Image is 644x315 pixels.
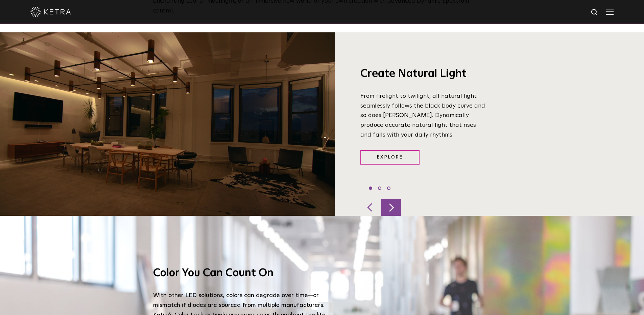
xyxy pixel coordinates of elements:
[606,8,614,15] img: Hamburger%20Nav.svg
[591,8,599,17] img: search icon
[30,7,71,17] img: ketra-logo-2019-white
[360,67,487,81] h3: Create Natural Light
[360,91,487,140] p: From firelight to twilight, all natural light seamlessly follows the black body curve and so does...
[360,150,420,165] a: Explore
[153,266,329,281] h3: Color You Can Count On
